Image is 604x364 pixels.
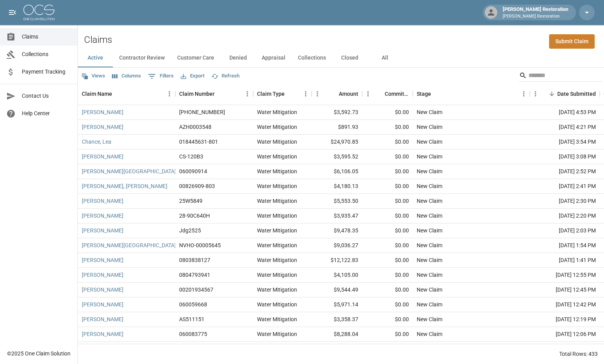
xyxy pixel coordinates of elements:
a: [PERSON_NAME], [PERSON_NAME] [82,182,167,190]
div: Water Mitigation [257,286,297,294]
div: 060083775 [179,330,207,338]
div: Claim Name [82,83,112,105]
div: $3,935.47 [312,209,362,223]
div: Water Mitigation [257,108,297,116]
div: AS511151 [179,315,204,323]
div: New Claim [417,271,442,279]
a: [PERSON_NAME] [82,153,123,160]
div: [DATE] 11:51 AM [530,342,600,357]
div: $0.00 [362,268,413,283]
div: $8,288.04 [312,327,362,342]
div: Date Submitted [530,83,600,105]
button: Views [79,70,107,82]
div: $0.00 [362,164,413,179]
div: $5,553.50 [312,194,362,209]
a: [PERSON_NAME] [82,330,123,338]
button: Menu [300,88,312,100]
div: 0804793941 [179,271,210,279]
button: Sort [546,88,557,99]
a: [PERSON_NAME] [82,271,123,279]
div: [DATE] 12:42 PM [530,297,600,312]
div: Water Mitigation [257,271,297,279]
div: $4,626.88 [312,342,362,357]
p: [PERSON_NAME] Restoration [503,13,568,20]
div: Search [519,69,602,83]
div: Amount [312,83,362,105]
div: [DATE] 4:53 PM [530,105,600,120]
div: $3,595.52 [312,149,362,164]
div: New Claim [417,138,442,146]
button: Show filters [146,70,176,83]
div: [DATE] 1:54 PM [530,238,600,253]
div: AZH0003548 [179,123,211,131]
div: [DATE] 12:55 PM [530,268,600,283]
div: 018445631-801 [179,138,218,146]
div: [PERSON_NAME] Restoration [500,5,571,19]
div: Water Mitigation [257,227,297,234]
div: Committed Amount [362,83,413,105]
button: Menu [312,88,323,100]
a: Chance, Lea [82,138,111,146]
div: $4,105.00 [312,268,362,283]
div: $3,358.37 [312,312,362,327]
div: $0.00 [362,105,413,120]
div: Claim Type [257,83,285,105]
div: 00201934567 [179,286,213,294]
div: [DATE] 3:08 PM [530,149,600,164]
button: All [367,49,402,67]
button: Active [78,49,113,67]
div: $0.00 [362,223,413,238]
div: New Claim [417,227,442,234]
div: [DATE] 2:20 PM [530,209,600,223]
button: Menu [362,88,374,100]
div: New Claim [417,315,442,323]
button: Select columns [110,70,143,82]
div: New Claim [417,301,442,308]
div: $9,544.49 [312,283,362,297]
div: New Claim [417,197,442,205]
button: Menu [530,88,541,100]
div: [DATE] 2:41 PM [530,179,600,194]
div: $4,180.13 [312,179,362,194]
div: [DATE] 12:06 PM [530,327,600,342]
button: Menu [518,88,530,100]
div: $0.00 [362,297,413,312]
a: [PERSON_NAME][GEOGRAPHIC_DATA] [82,241,176,249]
div: Water Mitigation [257,197,297,205]
div: Water Mitigation [257,256,297,264]
div: $0.00 [362,209,413,223]
button: open drawer [5,5,20,20]
div: New Claim [417,256,442,264]
div: Water Mitigation [257,212,297,220]
div: $891.93 [312,120,362,135]
button: Denied [220,49,255,67]
button: Menu [164,88,175,100]
div: $0.00 [362,120,413,135]
div: Water Mitigation [257,315,297,323]
div: $12,122.83 [312,253,362,268]
a: [PERSON_NAME] [82,315,123,323]
div: $0.00 [362,179,413,194]
span: Payment Tracking [22,68,71,76]
div: New Claim [417,167,442,175]
a: [PERSON_NAME] [82,123,123,131]
a: [PERSON_NAME][GEOGRAPHIC_DATA] [82,167,176,175]
div: [DATE] 12:45 PM [530,283,600,297]
a: [PERSON_NAME] [82,108,123,116]
div: [DATE] 2:30 PM [530,194,600,209]
div: $0.00 [362,149,413,164]
div: CS-120B3 [179,153,203,160]
div: New Claim [417,286,442,294]
div: $0.00 [362,342,413,357]
div: Stage [413,83,530,105]
div: Water Mitigation [257,138,297,146]
div: 00826909-803 [179,182,215,190]
span: Collections [22,50,71,58]
div: New Claim [417,123,442,131]
div: © 2025 One Claim Solution [7,350,70,357]
div: 28-90C640H [179,212,210,220]
button: Contractor Review [113,49,171,67]
div: $9,478.35 [312,223,362,238]
div: $0.00 [362,135,413,149]
span: Claims [22,33,71,41]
